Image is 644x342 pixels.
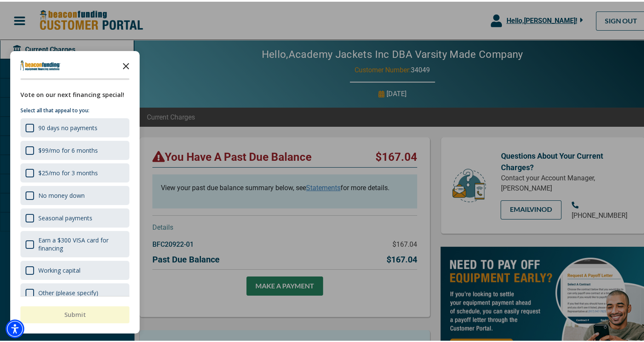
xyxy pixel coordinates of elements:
[20,184,129,203] div: No money down
[38,167,98,175] div: $25/mo for 3 months
[38,234,124,251] div: Earn a $300 VISA card for financing
[38,287,98,295] div: Other (please specify)
[38,212,92,220] div: Seasonal payments
[20,282,129,301] div: Other (please specify)
[38,190,85,198] div: No money down
[38,122,97,130] div: 90 days no payments
[20,229,129,256] div: Earn a $300 VISA card for financing
[38,145,98,153] div: $99/mo for 6 months
[117,55,135,72] button: Close the survey
[38,265,80,273] div: Working capital
[20,59,60,69] img: Company logo
[6,318,24,336] div: Accessibility Menu
[20,162,129,181] div: $25/mo for 3 months
[20,259,129,278] div: Working capital
[20,117,129,136] div: 90 days no payments
[20,105,129,113] p: Select all that appeal to you:
[20,139,129,158] div: $99/mo for 6 months
[20,305,129,322] button: Submit
[20,207,129,226] div: Seasonal payments
[10,49,140,332] div: Survey
[20,88,129,98] div: Vote on our next financing special!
